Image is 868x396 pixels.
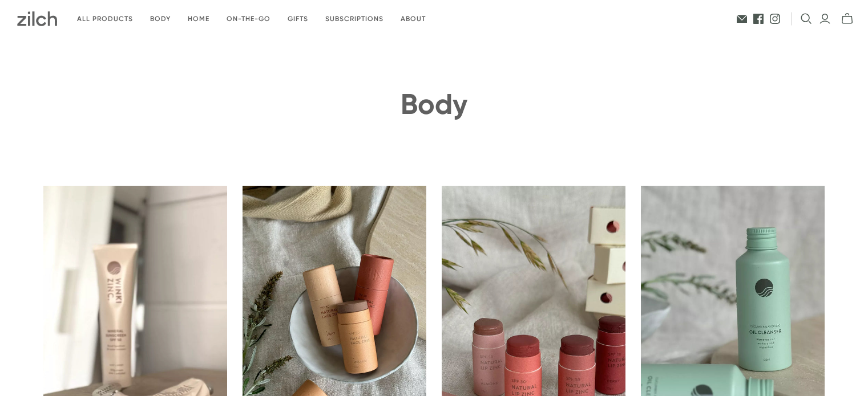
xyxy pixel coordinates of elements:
[801,13,812,25] button: Open search
[317,6,392,32] a: Subscriptions
[68,6,142,32] a: All products
[179,6,218,32] a: Home
[218,6,279,32] a: On-the-go
[819,13,831,25] a: Login
[17,11,57,26] img: Zilch has done the hard yards and handpicked the best ethical and sustainable products for you an...
[279,6,317,32] a: Gifts
[392,6,434,32] a: About
[43,89,825,120] h1: Body
[838,13,857,25] button: mini-cart-toggle
[142,6,179,32] a: Body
